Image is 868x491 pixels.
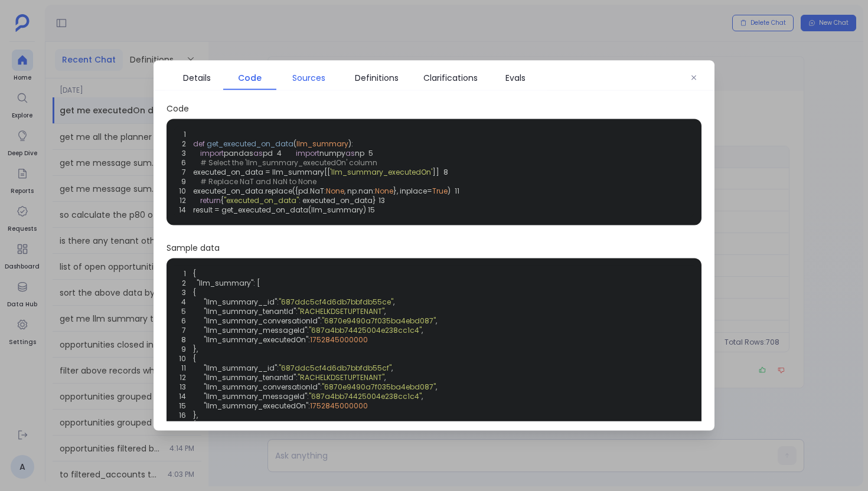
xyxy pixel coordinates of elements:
[177,149,193,158] span: 3
[204,307,296,316] span: "llm_summary_tenantId"
[177,205,193,215] span: 14
[170,411,698,420] span: },
[170,382,193,392] span: 13
[170,364,193,373] span: 11
[423,71,478,84] span: Clarifications
[167,103,701,114] span: Code
[177,177,193,186] span: 9
[422,392,423,401] span: ,
[376,196,392,205] span: 13
[310,335,368,345] span: 1752845000000
[193,269,196,279] span: {
[207,139,293,149] span: get_executed_on_data
[309,326,422,335] span: "687a4bb74425004e238cc1c4"
[422,326,423,335] span: ,
[170,392,193,401] span: 14
[432,186,448,196] span: True
[204,364,277,373] span: "llm_summary__id"
[322,316,436,326] span: "6870e9490a7f035ba4ebd087"
[253,148,263,158] span: as
[277,364,279,373] span: :
[344,186,375,196] span: , np.nan:
[355,148,364,158] span: np
[183,71,211,84] span: Details
[308,335,310,345] span: :
[299,195,376,205] span: : executed_on_data}
[170,269,193,279] span: 1
[279,364,391,373] span: "687ddc5cf4d6db7bbfdb55cf"
[320,382,322,392] span: :
[296,373,298,382] span: :
[296,139,348,149] span: llm_summary
[170,316,193,326] span: 6
[204,326,307,335] span: "llm_summary_messageId"
[436,316,437,326] span: ,
[448,186,451,196] span: )
[200,158,377,168] span: # Select the 'llm_summary_executedOn' column
[170,345,193,354] span: 9
[204,316,320,326] span: "llm_summary_conversationId"
[309,392,422,401] span: "687a4bb74425004e238cc1c4"
[177,186,193,196] span: 10
[310,401,368,411] span: 1752845000000
[253,279,260,288] span: : [
[298,307,384,316] span: "RACHELKDSETUPTENANT"
[320,316,322,326] span: :
[170,411,193,420] span: 16
[177,158,193,168] span: 6
[307,392,309,401] span: :
[170,307,193,316] span: 5
[505,71,526,84] span: Evals
[308,401,310,411] span: :
[197,279,253,288] span: "llm_summary"
[170,373,193,382] span: 12
[200,148,224,158] span: import
[200,176,316,186] span: # Replace NaT and NaN to None
[298,373,384,382] span: "RACHELKDSETUPTENANT"
[204,373,296,382] span: "llm_summary_tenantId"
[224,148,253,158] span: pandas
[384,307,386,316] span: ,
[204,392,307,401] span: "llm_summary_messageId"
[170,401,193,411] span: 15
[384,373,386,382] span: ,
[330,167,432,177] span: 'llm_summary_executedOn'
[393,186,432,196] span: }, inplace=
[177,129,466,215] code: result = get_executed_on_data(llm_summary)
[170,354,698,364] span: {
[167,242,701,254] span: Sample data
[193,167,330,177] span: executed_on_data = llm_summary[[
[221,195,224,205] span: {
[319,148,345,158] span: numpy
[439,168,455,177] span: 8
[393,297,394,307] span: ,
[238,71,262,84] span: Code
[170,420,698,430] span: {
[263,148,273,158] span: pd
[204,382,320,392] span: "llm_summary_conversationId"
[200,195,221,205] span: return
[391,364,393,373] span: ,
[224,195,299,205] span: "executed_on_data"
[375,186,393,196] span: None
[170,297,193,307] span: 4
[177,130,193,139] span: 1
[273,149,289,158] span: 4
[348,139,353,149] span: ):
[193,139,205,149] span: def
[451,186,466,196] span: 11
[170,288,193,297] span: 3
[170,420,193,430] span: 17
[170,354,193,364] span: 10
[436,382,437,392] span: ,
[170,326,193,335] span: 7
[307,326,309,335] span: :
[177,168,193,177] span: 7
[204,401,308,411] span: "llm_summary_executedOn"
[292,71,325,84] span: Sources
[170,345,698,354] span: },
[364,149,380,158] span: 5
[204,335,308,345] span: "llm_summary_executedOn"
[432,167,439,177] span: ]]
[355,71,399,84] span: Definitions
